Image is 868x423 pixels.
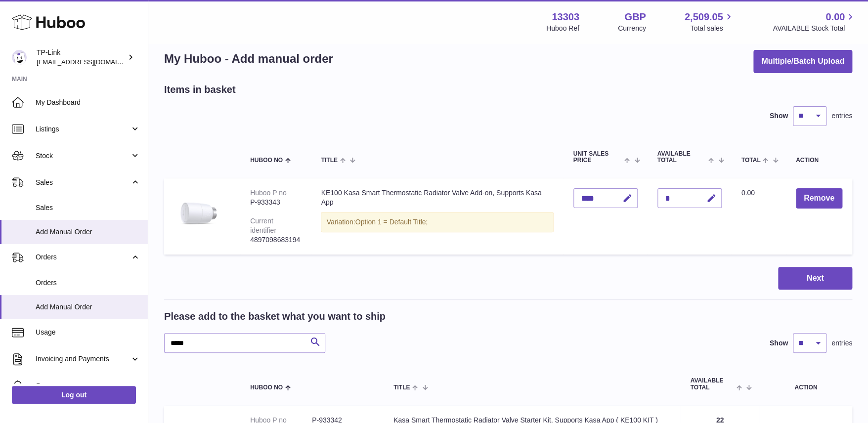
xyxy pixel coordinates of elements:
div: Huboo P no [250,189,287,197]
div: Variation: [321,212,553,232]
div: P-933343 [250,198,301,207]
span: Usage [36,328,140,337]
span: 2,509.05 [685,10,723,24]
span: [EMAIL_ADDRESS][DOMAIN_NAME] [37,58,145,66]
th: Action [759,368,852,400]
h1: My Huboo - Add manual order [164,51,333,67]
span: Add Manual Order [36,227,140,237]
div: Currency [618,24,646,33]
span: 0.00 [825,10,845,24]
span: Cases [36,381,140,390]
div: TP-Link [37,48,126,67]
button: Next [778,267,852,290]
span: Orders [36,278,140,288]
h2: Items in basket [164,83,236,96]
span: Unit Sales Price [573,151,622,164]
span: AVAILABLE Stock Total [773,24,856,33]
span: Title [393,384,410,391]
span: entries [831,111,852,121]
span: entries [831,338,852,348]
td: KE100 Kasa Smart Thermostatic Radiator Valve Add-on, Supports Kasa App [311,178,563,254]
button: Multiple/Batch Upload [753,50,852,73]
label: Show [770,111,788,121]
a: 2,509.05 Total sales [685,10,735,33]
span: Listings [36,125,130,134]
span: Orders [36,253,130,262]
button: Remove [796,188,842,209]
strong: GBP [624,10,646,24]
h2: Please add to the basket what you want to ship [164,310,386,323]
div: Action [796,157,842,164]
div: Huboo Ref [546,24,579,33]
span: Stock [36,151,130,161]
span: Total [741,157,761,164]
span: Sales [36,203,140,212]
span: Sales [36,178,130,187]
span: Title [321,157,337,164]
span: 0.00 [741,189,755,197]
img: gaby.chen@tp-link.com [12,50,27,65]
span: AVAILABLE Total [657,151,706,164]
div: Current identifier [250,217,276,234]
a: 0.00 AVAILABLE Stock Total [773,10,856,33]
span: Huboo no [250,157,283,164]
span: Add Manual Order [36,302,140,312]
span: My Dashboard [36,98,140,107]
a: Log out [12,386,136,404]
span: Huboo no [250,384,283,391]
strong: 13303 [552,10,579,24]
span: AVAILABLE Total [690,378,734,390]
div: 4897098683194 [250,235,301,245]
img: KE100 Kasa Smart Thermostatic Radiator Valve Add-on, Supports Kasa App [174,188,223,238]
span: Option 1 = Default Title; [355,218,428,226]
span: Invoicing and Payments [36,354,130,364]
span: Total sales [690,24,734,33]
label: Show [770,338,788,348]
